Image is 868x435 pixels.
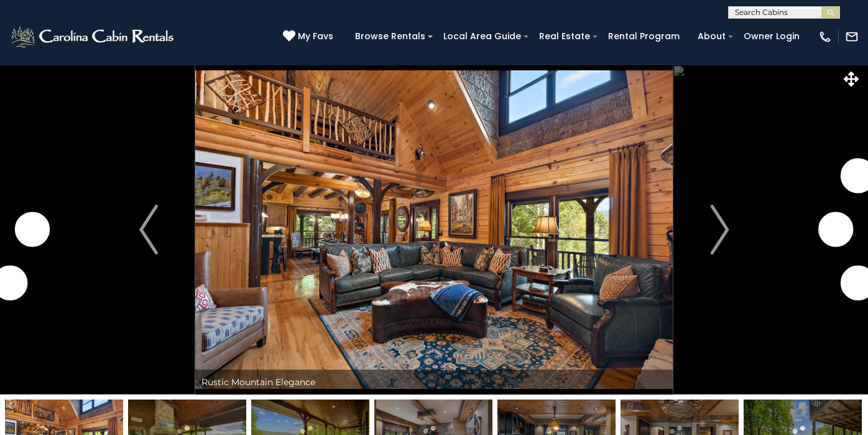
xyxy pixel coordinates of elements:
[673,65,767,395] button: Next
[298,30,333,43] span: My Favs
[139,205,158,255] img: arrow
[818,30,832,44] img: phone-regular-white.png
[691,27,732,46] a: About
[437,27,527,46] a: Local Area Guide
[533,27,596,46] a: Real Estate
[283,30,336,44] a: My Favs
[737,27,806,46] a: Owner Login
[101,65,195,395] button: Previous
[349,27,432,46] a: Browse Rentals
[845,30,859,44] img: mail-regular-white.png
[195,370,673,395] div: Rustic Mountain Elegance
[9,24,177,49] img: White-1-2.png
[710,205,729,255] img: arrow
[602,27,686,46] a: Rental Program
